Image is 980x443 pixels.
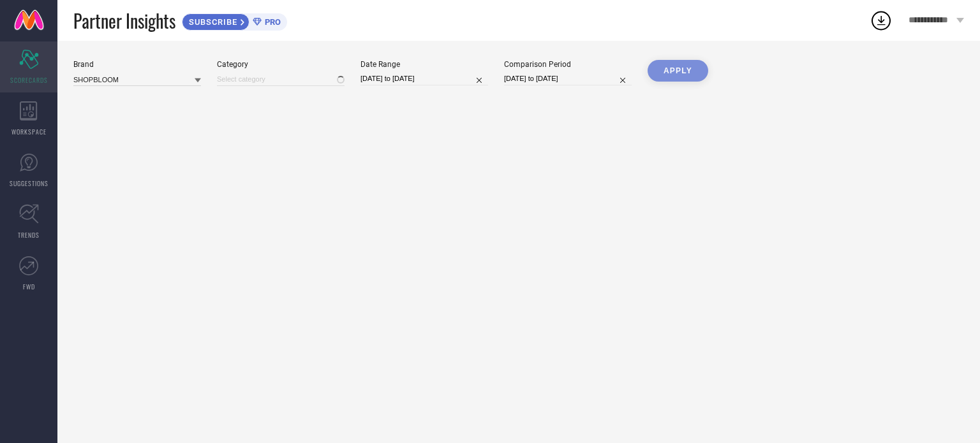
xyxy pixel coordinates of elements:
span: PRO [262,17,281,27]
span: TRENDS [18,230,40,240]
span: WORKSPACE [11,127,47,136]
div: Open download list [870,9,893,32]
span: SUGGESTIONS [10,178,48,188]
input: Select date range [360,72,488,85]
div: Comparison Period [504,60,632,69]
div: Category [217,60,345,69]
span: SUBSCRIBE [182,17,241,27]
span: SCORECARDS [10,75,48,85]
a: SUBSCRIBEPRO [182,10,287,31]
div: Date Range [360,60,488,69]
div: Brand [73,60,201,69]
span: Partner Insights [73,8,175,34]
span: FWD [23,282,35,291]
input: Select comparison period [504,72,632,85]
